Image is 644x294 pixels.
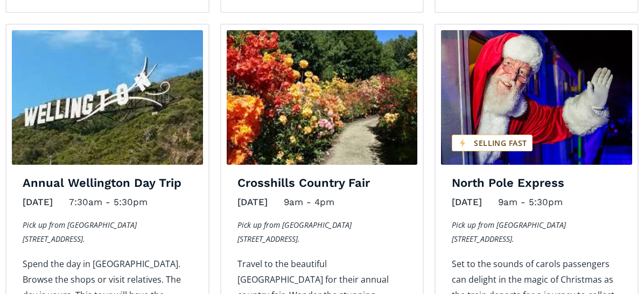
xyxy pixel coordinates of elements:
[69,194,148,211] div: 7:30am - 5:30pm
[23,218,192,246] p: Pick up from [GEOGRAPHIC_DATA] [STREET_ADDRESS].
[23,176,192,191] h4: Annual Wellington Day Trip
[452,176,621,191] h4: North Pole Express
[284,194,334,211] div: 9am - 4pm
[237,194,268,211] div: [DATE]
[452,194,482,211] div: [DATE]
[23,194,53,211] div: [DATE]
[498,194,563,211] div: 9am - 5:30pm
[452,218,621,246] p: Pick up from [GEOGRAPHIC_DATA] [STREET_ADDRESS].
[237,218,407,246] p: Pick up from [GEOGRAPHIC_DATA] [STREET_ADDRESS].
[237,176,407,191] h4: Crosshills Country Fair
[452,135,533,151] div: Selling fast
